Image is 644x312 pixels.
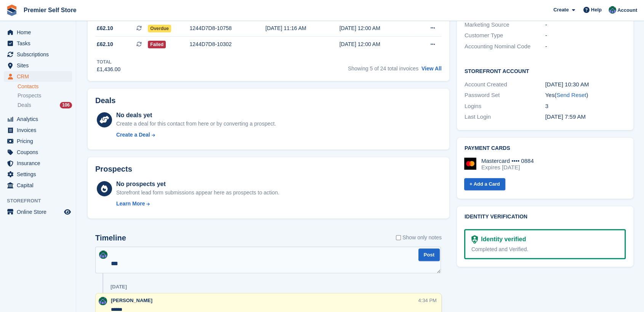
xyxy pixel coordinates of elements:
div: Storefront lead form submissions appear here as prospects to action. [116,189,279,197]
span: Account [617,6,637,14]
a: menu [4,207,72,217]
span: Storefront [7,197,76,205]
span: Create [553,6,569,14]
a: Prospects [18,92,72,100]
div: Expires [DATE] [481,164,534,171]
div: Accounting Nominal Code [465,42,545,51]
span: ( ) [554,92,588,98]
span: Invoices [17,125,62,135]
div: - [545,42,626,51]
h2: Deals [95,96,115,105]
div: Create a Deal [116,131,150,139]
div: [DATE] [111,284,127,290]
div: [DATE] 12:00 AM [340,40,413,48]
div: [DATE] 12:00 AM [340,24,413,32]
a: menu [4,147,72,158]
a: Create a Deal [116,131,276,139]
img: Jo Granger [99,250,107,259]
a: Premier Self Store [21,4,80,16]
div: [DATE] 10:30 AM [545,80,626,89]
div: 3 [545,102,626,111]
span: Online Store [17,207,62,217]
a: menu [4,71,72,82]
img: Identity Verification Ready [471,235,478,244]
span: Home [17,27,62,38]
h2: Timeline [95,234,126,242]
input: Show only notes [396,234,401,242]
a: menu [4,49,72,60]
time: 2023-09-15 06:59:24 UTC [545,113,585,120]
div: 4:34 PM [418,297,436,304]
div: Yes [545,91,626,100]
div: No deals yet [116,111,276,120]
span: Help [591,6,602,14]
div: Total [97,59,120,65]
a: menu [4,158,72,169]
span: Subscriptions [17,49,62,60]
div: Logins [465,102,545,111]
div: Completed and Verified. [471,245,618,253]
div: - [545,31,626,40]
a: View All [421,65,442,72]
a: Send Reset [556,92,586,98]
span: Prospects [18,92,41,99]
div: 106 [60,102,72,108]
a: Deals 106 [18,101,72,109]
span: £62.10 [97,24,113,32]
div: £1,436.00 [97,65,120,73]
a: Learn More [116,200,279,208]
span: Overdue [148,25,171,32]
h2: Identity verification [465,214,626,220]
span: [PERSON_NAME] [111,298,152,303]
div: Password Set [465,91,545,100]
span: Failed [148,41,166,48]
label: Show only notes [396,234,442,242]
img: Jo Granger [99,297,107,305]
span: Pricing [17,136,62,146]
div: 1244D7D8-10302 [189,40,265,48]
div: Customer Type [465,31,545,40]
div: Marketing Source [465,21,545,29]
a: menu [4,38,72,49]
a: menu [4,60,72,71]
a: Preview store [63,207,72,216]
div: Last Login [465,113,545,121]
a: + Add a Card [464,178,505,191]
button: Post [418,248,440,261]
a: menu [4,125,72,135]
a: menu [4,27,72,38]
span: Capital [17,180,62,191]
span: Showing 5 of 24 total invoices [348,65,418,72]
div: Identity verified [478,235,526,244]
div: Mastercard •••• 0884 [481,158,534,164]
h2: Prospects [95,165,132,174]
span: Sites [17,60,62,71]
h2: Payment cards [465,145,626,151]
h2: Storefront Account [465,67,626,75]
img: Mastercard Logo [464,158,476,170]
a: menu [4,169,72,180]
span: Tasks [17,38,62,49]
a: menu [4,136,72,146]
a: Contacts [18,83,72,90]
a: menu [4,114,72,124]
span: Coupons [17,147,62,158]
span: Analytics [17,114,62,124]
img: stora-icon-8386f47178a22dfd0bd8f6a31ec36ba5ce8667c1dd55bd0f319d3a0aa187defe.svg [6,5,18,16]
span: Deals [18,102,31,109]
div: Account Created [465,80,545,89]
span: CRM [17,71,62,82]
div: Learn More [116,200,145,208]
div: [DATE] 11:16 AM [265,24,339,32]
img: Jo Granger [609,6,616,14]
div: 1244D7D8-10758 [189,24,265,32]
span: £62.10 [97,40,113,48]
div: - [545,21,626,29]
span: Settings [17,169,62,180]
div: No prospects yet [116,180,279,189]
span: Insurance [17,158,62,169]
div: Create a deal for this contact from here or by converting a prospect. [116,120,276,128]
a: menu [4,180,72,191]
